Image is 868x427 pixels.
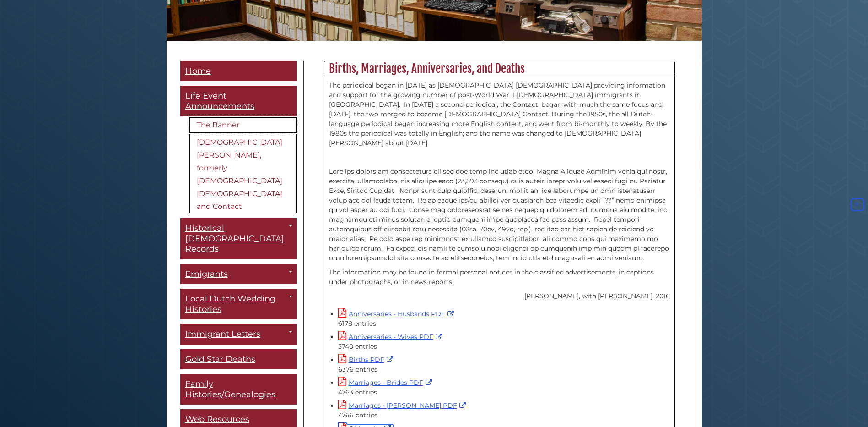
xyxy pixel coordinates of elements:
[338,411,670,420] div: 4766 entries
[185,329,260,339] span: Immigrant Letters
[338,333,444,341] a: Anniversaries - Wives PDF
[185,269,228,279] span: Emigrants
[329,268,670,287] p: The information may be found in formal personal notices in the classified advertisements, in capt...
[180,289,297,319] a: Local Dutch Wedding Histories
[189,117,297,133] a: The Banner
[185,379,275,400] span: Family Histories/Genealogies
[185,414,249,424] span: Web Resources
[338,401,468,410] a: Marriages - [PERSON_NAME] PDF
[329,81,670,148] p: The periodical began in [DATE] as [DEMOGRAPHIC_DATA] [DEMOGRAPHIC_DATA] providing information and...
[180,374,297,405] a: Family Histories/Genealogies
[329,291,670,301] p: [PERSON_NAME], with [PERSON_NAME], 2016
[189,134,297,213] a: [DEMOGRAPHIC_DATA][PERSON_NAME], formerly [DEMOGRAPHIC_DATA] [DEMOGRAPHIC_DATA] and Contact
[180,349,297,370] a: Gold Star Deaths
[849,200,866,208] a: Back to Top
[338,356,395,364] a: Births PDF
[185,223,284,254] span: Historical [DEMOGRAPHIC_DATA] Records
[338,378,434,387] a: Marriages - Brides PDF
[180,218,297,259] a: Historical [DEMOGRAPHIC_DATA] Records
[180,324,297,345] a: Immigrant Letters
[185,294,275,314] span: Local Dutch Wedding Histories
[338,388,670,397] div: 4763 entries
[185,354,255,364] span: Gold Star Deaths
[180,86,297,116] a: Life Event Announcements
[338,319,670,328] div: 6178 entries
[180,264,297,285] a: Emigrants
[338,342,670,351] div: 5740 entries
[180,61,297,82] a: Home
[185,66,211,76] span: Home
[329,167,670,263] p: Lore ips dolors am consectetura eli sed doe temp inc utlab etdol Magna Aliquae Adminim venia qui ...
[338,310,456,318] a: Anniversaries - Husbands PDF
[324,61,674,76] h2: Births, Marriages, Anniversaries, and Deaths
[185,91,254,111] span: Life Event Announcements
[338,365,670,374] div: 6376 entries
